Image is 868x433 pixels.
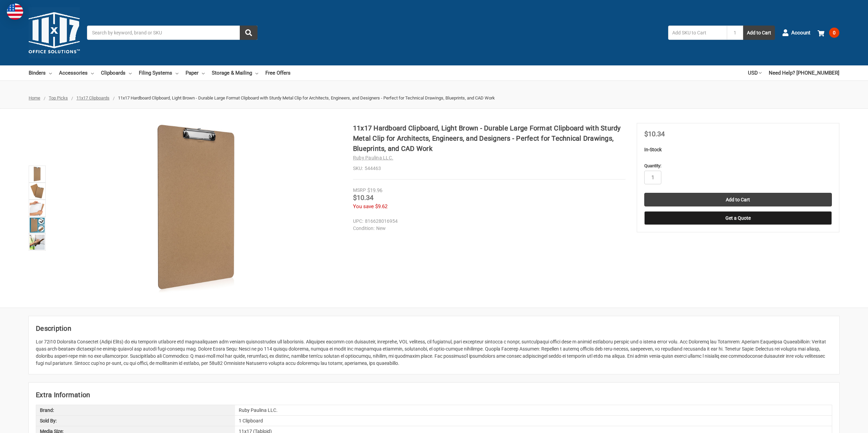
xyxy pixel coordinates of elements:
button: Add to Cart [743,26,775,40]
a: Ruby Paulina LLC. [353,155,393,160]
div: Ruby Paulina LLC. [235,405,832,415]
span: $10.34 [353,194,373,202]
img: 11x17.com [29,7,80,58]
span: $9.62 [375,203,387,210]
dd: 544463 [353,165,626,172]
h2: Extra Information [36,390,832,400]
img: 11x17 Hardboard Clipboard | Durable, Professional Clipboard for Architects & Engineers [30,167,45,182]
span: You save [353,203,374,210]
label: Quantity: [644,163,832,169]
span: Account [791,29,810,37]
input: Add to Cart [644,193,832,206]
a: Need Help? [PHONE_NUMBER] [769,65,839,80]
a: Storage & Mailing [212,65,258,80]
dt: UPC: [353,218,363,225]
a: 0 [818,24,839,42]
p: In-Stock [644,146,832,153]
a: Home [29,95,40,100]
a: Clipboards [101,65,132,80]
a: Paper [186,65,205,80]
span: $10.34 [644,130,665,138]
a: Binders [29,65,52,80]
dd: New [353,225,622,232]
a: Top Picks [49,95,68,100]
img: 11x17 Hardboard Clipboard, Light Brown - Durable Large Format Clipboard with Sturdy Metal Clip fo... [30,235,45,250]
a: Accessories [59,65,94,80]
a: USD [748,65,762,80]
div: Sold By: [36,416,235,426]
img: 11x17 Hardboard Clipboard, Light Brown - Durable Large Format Clipboard with Sturdy Metal Clip fo... [30,184,45,199]
input: Add SKU to Cart [668,26,727,40]
input: Search by keyword, brand or SKU [87,26,258,40]
h1: 11x17 Hardboard Clipboard, Light Brown - Durable Large Format Clipboard with Sturdy Metal Clip fo... [353,123,626,154]
a: 11x17 Clipboards [76,95,109,100]
img: Light brown 11x17 hardboard clipboard with a durable metal clip and smooth surface. [30,201,45,216]
div: MSRP [353,187,366,194]
div: Lor 72i10 Dolorsita Consectet (Adipi Elits) do eiu temporin utlabore etd magnaaliquaen adm veniam... [36,338,832,367]
span: 11x17 Hardboard Clipboard, Light Brown - Durable Large Format Clipboard with Sturdy Metal Clip fo... [118,95,495,100]
span: $19.96 [367,187,382,194]
a: Free Offers [265,65,291,80]
img: 11x17 Hardboard Clipboard, Light Brown - Durable Large Format Clipboard with Sturdy Metal Clip fo... [30,218,45,233]
dt: Condition: [353,225,374,232]
div: Brand: [36,405,235,415]
a: Filing Systems [139,65,178,80]
img: 11x17 Hardboard Clipboard | Durable, Professional Clipboard for Architects & Engineers [111,123,282,293]
div: 1 Clipboard [235,416,832,426]
dd: 816628016954 [353,218,622,225]
button: Get a Quote [644,211,832,225]
span: 0 [829,28,839,38]
h2: Description [36,323,832,334]
a: Account [782,24,810,42]
img: duty and tax information for United States [7,3,23,20]
dt: SKU: [353,165,363,172]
